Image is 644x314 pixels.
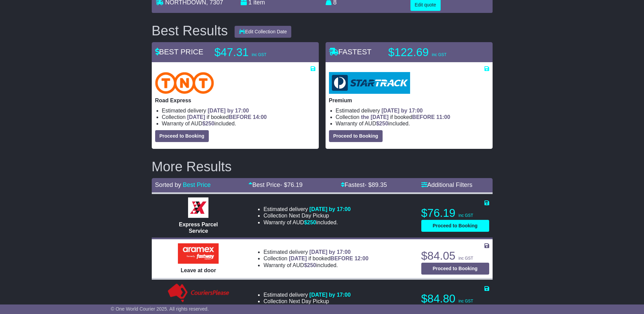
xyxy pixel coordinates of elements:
li: Warranty of AUD included. [162,120,315,127]
div: Best Results [148,23,232,38]
img: TNT Domestic: Road Express [155,72,214,94]
p: $84.80 [421,292,489,306]
span: $ [304,220,316,225]
span: [DATE] [187,114,205,120]
span: 12:00 [354,256,368,261]
span: [DATE] by 17:00 [309,206,351,212]
span: © One World Courier 2025. All rights reserved. [111,306,209,312]
span: inc GST [459,213,473,218]
span: the [DATE] [361,114,388,120]
li: Estimated delivery [162,107,315,114]
li: Collection [263,212,351,219]
span: 250 [307,262,316,268]
span: - $ [280,181,302,188]
span: BEFORE [330,256,353,261]
button: Proceed to Booking [329,130,383,142]
li: Estimated delivery [263,249,368,255]
button: Proceed to Booking [155,130,209,142]
li: Collection [162,114,315,120]
span: inc GST [432,52,446,57]
img: Couriers Please: Standard - Authority to Leave [166,283,231,303]
span: - $ [365,181,387,188]
p: $47.31 [215,46,299,59]
p: Road Express [155,97,315,104]
li: Collection [263,298,351,304]
button: Edit Collection Date [235,26,291,38]
p: $122.69 [388,46,473,59]
span: inc GST [459,299,473,303]
span: 14:00 [253,114,267,120]
a: Additional Filters [421,181,473,188]
span: 250 [307,220,316,225]
span: if booked [361,114,450,120]
span: Next Day Pickup [289,298,329,304]
img: Border Express: Express Parcel Service [188,197,208,218]
h2: More Results [152,159,493,174]
button: Proceed to Booking [421,263,489,275]
span: Next Day Pickup [289,213,329,219]
span: if booked [289,256,368,261]
span: 250 [205,121,215,126]
li: Warranty of AUD included. [263,262,368,268]
li: Collection [263,255,368,262]
p: $84.05 [421,249,489,263]
li: Estimated delivery [263,292,351,298]
span: 11:00 [436,114,450,120]
button: Proceed to Booking [421,220,489,232]
span: [DATE] by 17:00 [208,108,249,114]
span: BEFORE [412,114,435,120]
span: Sorted by [155,181,181,188]
a: Fastest- $89.35 [341,181,387,188]
img: Aramex: Leave at door [178,243,219,264]
span: [DATE] by 17:00 [309,249,351,255]
span: Leave at door [181,267,216,273]
span: $ [202,121,215,126]
span: $ [304,262,316,268]
span: FASTEST [329,48,372,56]
span: [DATE] by 17:00 [309,292,351,298]
p: $76.19 [421,206,489,220]
span: [DATE] [289,256,307,261]
li: Collection [336,114,489,120]
li: Estimated delivery [263,206,351,212]
li: Warranty of AUD included. [263,219,351,226]
span: 250 [379,121,388,126]
a: Best Price- $76.19 [249,181,302,188]
span: BEST PRICE [155,48,203,56]
span: 76.19 [287,181,302,188]
span: if booked [187,114,266,120]
span: BEFORE [229,114,252,120]
span: [DATE] by 17:00 [382,108,423,114]
li: Estimated delivery [336,107,489,114]
span: inc GST [252,52,266,57]
span: Express Parcel Service [179,222,218,234]
img: StarTrack: Premium [329,72,410,94]
span: $ [376,121,388,126]
li: Warranty of AUD included. [336,120,489,127]
a: Best Price [183,181,211,188]
span: inc GST [459,256,473,261]
p: Premium [329,97,489,104]
span: 89.35 [372,181,387,188]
